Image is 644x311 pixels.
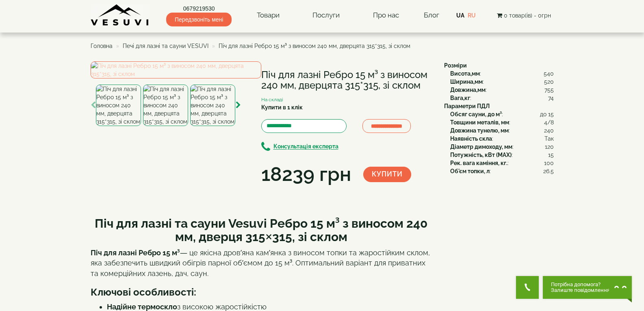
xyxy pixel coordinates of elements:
[143,85,188,126] img: Піч для лазні Ребро 15 м³ з виносом 240 мм, дверцята 315*315, зі склом
[543,167,554,175] span: 26.5
[450,151,554,159] div: :
[91,4,150,26] img: Завод VESUVI
[548,151,554,159] span: 15
[261,97,283,102] small: На складі
[494,11,553,20] button: 0 товар(ів) - 0грн
[91,248,432,279] p: — це якісна дров’яна кам’янка з виносом топки та жаростійким склом, яка забезпечить швидкий обігр...
[450,70,480,77] b: Висота,мм
[450,87,486,93] b: Довжина,мм
[544,70,554,78] span: 540
[450,159,554,167] div: :
[219,43,410,49] span: Піч для лазні Ребро 15 м³ з виносом 240 мм, дверцята 315*315, зі склом
[544,159,554,167] span: 100
[540,110,554,118] span: до 15
[91,248,180,257] strong: Піч для лазні Ребро 15 м³
[91,43,113,49] a: Головна
[95,216,427,244] strong: Піч для лазні та сауни Vesuvi Ребро 15 м³ з виносом 240 мм, дверця 315×315, зі склом
[450,135,492,142] b: Наявність скла
[545,143,554,151] span: 120
[450,127,509,134] b: Довжина тунелю, мм
[544,78,554,86] span: 520
[450,143,554,151] div: :
[450,152,512,158] b: Потужність, кВт (MAX)
[91,61,261,78] img: Піч для лазні Ребро 15 м³ з виносом 240 мм, дверцята 315*315, зі склом
[261,161,351,188] div: 18239 грн
[450,160,507,166] b: Рек. вага каміння, кг.
[450,95,470,101] b: Вага,кг
[444,103,490,109] b: Параметри ПДЛ
[450,111,502,117] b: Обсяг сауни, до м³
[450,78,483,85] b: Ширина,мм
[450,144,512,150] b: Діаметр димоходу, мм
[450,119,509,126] b: Товщини металів, мм
[450,78,554,86] div: :
[261,103,303,111] label: Купити в 1 клік
[504,12,551,19] span: 0 товар(ів) - 0грн
[516,276,539,299] button: Get Call button
[166,4,232,13] a: 0679219530
[450,70,554,78] div: :
[273,144,338,150] b: Консультація експерта
[456,12,464,19] a: UA
[450,126,554,135] div: :
[551,287,610,293] span: Залиште повідомлення
[424,11,439,19] a: Блог
[551,282,610,287] span: Потрібна допомога?
[190,85,235,126] img: Піч для лазні Ребро 15 м³ з виносом 240 мм, дверцята 315*315, зі склом
[450,94,554,102] div: :
[548,94,554,102] span: 74
[450,86,554,94] div: :
[261,70,432,91] h1: Піч для лазні Ребро 15 м³ з виносом 240 мм, дверцята 315*315, зі склом
[450,167,554,175] div: :
[444,62,467,69] b: Розміри
[450,118,554,126] div: :
[450,110,554,118] div: :
[123,43,208,49] a: Печі для лазні та сауни VESUVI
[91,286,196,298] strong: Ключові особливості:
[365,6,407,25] a: Про нас
[468,12,476,19] a: RU
[544,86,554,94] span: 755
[107,302,177,311] strong: Надійне термоскло
[304,6,348,25] a: Послуги
[166,13,232,26] span: Передзвоніть мені
[450,135,554,143] div: :
[249,6,288,25] a: Товари
[96,85,141,126] img: Піч для лазні Ребро 15 м³ з виносом 240 мм, дверцята 315*315, зі склом
[543,276,632,299] button: Chat button
[363,167,411,182] button: Купити
[544,126,554,135] span: 240
[544,118,554,126] span: 4/8
[450,168,490,174] b: Об'єм топки, л
[544,135,554,143] span: Так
